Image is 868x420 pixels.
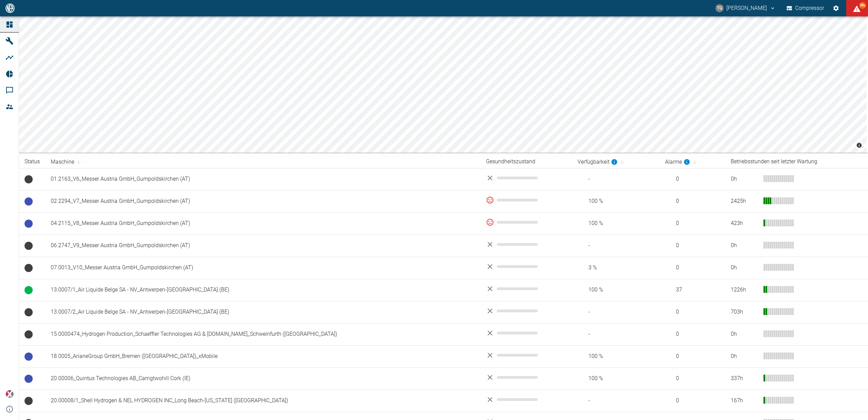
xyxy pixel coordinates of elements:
[25,220,33,228] span: Betriebsbereit
[578,158,618,166] div: berechnet für die letzten 7 Tage
[665,397,720,405] span: 0
[578,264,654,272] span: 3 %
[731,242,758,250] div: 0 h
[5,3,15,13] img: logo
[45,279,480,301] td: 13.0007/1_Air Liquide Belge SA - NV_Antwerpen-[GEOGRAPHIC_DATA] (BE)
[25,264,33,272] span: Keine Daten
[578,286,654,294] span: 100 %
[45,212,480,235] td: 04.2115_V8_Messer Austria GmbH_Gumpoldskirchen (AT)
[731,197,758,205] div: 2425 h
[578,375,654,382] span: 100 %
[731,330,758,338] div: 0 h
[5,390,14,398] img: Xplore Logo
[486,329,567,337] div: No data
[725,155,868,168] th: Betriebsstunden seit letzter Wartung
[45,168,480,190] td: 01.2163_V6_Messer Austria GmbH_Gumpoldskirchen (AT)
[665,330,720,338] span: 0
[45,367,480,390] td: 20.00006_Quintus Technologies AB_Carrigtwohill Cork (IE)
[25,197,33,206] span: Betriebsbereit
[25,308,33,316] span: Keine Daten
[25,397,33,405] span: Keine Daten
[25,242,33,250] span: Keine Daten
[578,242,654,250] span: -
[731,397,758,405] div: 167 h
[714,2,777,14] button: thomas.gregoir@neuman-esser.com
[578,308,654,316] span: -
[25,175,33,183] span: Keine Daten
[665,220,720,227] span: 0
[731,352,758,360] div: 0 h
[665,242,720,250] span: 0
[830,2,842,14] button: Einstellungen
[480,155,572,168] th: Gesundheitszustand
[665,375,720,382] span: 0
[665,308,720,316] span: 0
[578,352,654,360] span: 100 %
[25,286,33,294] span: Betrieb
[486,395,567,404] div: No data
[665,197,720,205] span: 0
[665,264,720,272] span: 0
[486,174,567,182] div: No data
[486,351,567,359] div: No data
[45,323,480,345] td: 15.0000474_Hydrogen Production_Schaeffler Technologies AG & [DOMAIN_NAME]_Schweinfurth ([GEOGRAPH...
[731,264,758,272] div: 0 h
[486,218,567,226] div: 0 %
[486,262,567,271] div: No data
[665,352,720,360] span: 0
[785,2,826,14] button: Compressor
[25,330,33,339] span: Keine Daten
[578,397,654,405] span: -
[45,390,480,412] td: 20.00008/1_Shell Hydrogen & NEL HYDROGEN INC_Long Beach-[US_STATE] ([GEOGRAPHIC_DATA])
[486,240,567,249] div: No data
[486,196,567,204] div: 0 %
[715,4,724,12] div: TG
[731,375,758,382] div: 337 h
[486,373,567,381] div: No data
[45,345,480,367] td: 18.0005_ArianeGroup GmbH_Bremen ([GEOGRAPHIC_DATA])_xMobile
[578,330,654,338] span: -
[486,285,567,293] div: No data
[731,308,758,316] div: 703 h
[578,175,654,183] span: -
[731,175,758,183] div: 0 h
[45,235,480,257] td: 06.2747_V9_Messer Austria GmbH_Gumpoldskirchen (AT)
[578,197,654,205] span: 100 %
[859,2,866,9] span: 99+
[665,158,690,166] div: berechnet für die letzten 7 Tage
[25,352,33,361] span: Betriebsbereit
[25,375,33,383] span: Betriebsbereit
[731,220,758,227] div: 423 h
[45,301,480,323] td: 13.0007/2_Air Liquide Belge SA - NV_Antwerpen-[GEOGRAPHIC_DATA] (BE)
[19,155,45,168] th: Status
[665,175,720,183] span: 0
[45,257,480,279] td: 07.0013_V10_Messer Austria GmbH_Gumpoldskirchen (AT)
[19,16,867,153] canvas: Map
[486,307,567,315] div: No data
[731,286,758,294] div: 1226 h
[578,220,654,227] span: 100 %
[45,190,480,212] td: 02.2294_V7_Messer Austria GmbH_Gumpoldskirchen (AT)
[665,286,720,294] span: 37
[51,158,83,166] span: Maschine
